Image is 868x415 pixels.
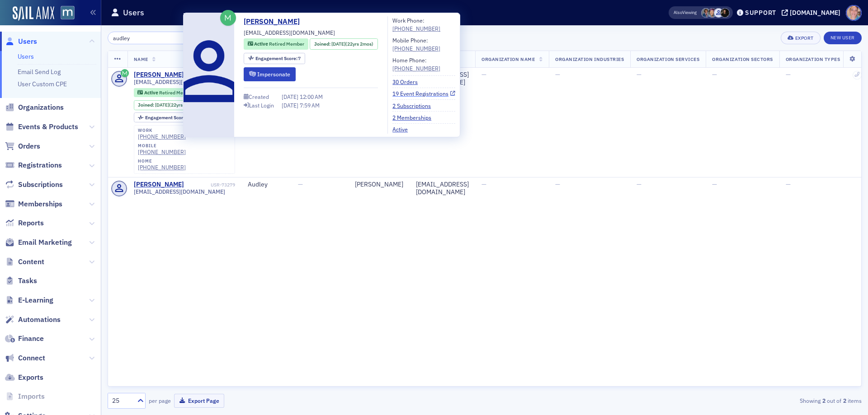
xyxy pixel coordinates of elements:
[786,180,791,188] span: —
[617,396,862,405] div: Showing out of items
[18,353,45,363] span: Connect
[298,180,303,188] span: —
[18,199,62,209] span: Memberships
[18,295,53,305] span: E-Learning
[18,180,63,190] span: Subscriptions
[795,36,814,41] div: Export
[61,6,75,20] img: SailAMX
[5,315,61,325] a: Automations
[712,180,717,188] span: —
[786,56,840,62] span: Organization Types
[392,36,440,53] div: Mobile Phone:
[5,180,63,190] a: Subscriptions
[138,133,186,140] div: [PHONE_NUMBER]
[392,113,438,121] a: 2 Memberships
[18,276,37,286] span: Tasks
[138,143,186,149] div: mobile
[244,67,296,81] button: Impersonate
[145,115,191,120] div: 7
[144,89,159,96] span: Active
[300,102,320,109] span: 7:59 AM
[149,396,171,405] label: per page
[248,181,285,189] div: Audley
[310,38,377,50] div: Joined: 2003-07-17 00:00:00
[244,38,308,50] div: Active: Active: Retired Member
[481,180,486,188] span: —
[331,41,373,48] div: (22yrs 2mos)
[555,70,560,79] span: —
[714,8,723,18] span: Justin Chase
[18,37,37,47] span: Users
[185,182,235,188] div: USR-73279
[134,100,202,110] div: Joined: 2003-07-17 00:00:00
[18,122,78,132] span: Events & Products
[282,102,300,109] span: [DATE]
[392,44,440,52] div: [PHONE_NUMBER]
[138,159,186,164] div: home
[134,71,184,79] a: [PERSON_NAME]
[5,353,45,363] a: Connect
[138,128,186,133] div: work
[255,56,301,61] div: 7
[13,6,54,21] img: SailAMX
[134,181,184,189] div: [PERSON_NAME]
[54,6,75,21] a: View Homepage
[841,396,848,405] strong: 2
[392,64,440,72] a: [PHONE_NUMBER]
[254,41,269,47] span: Active
[782,9,844,16] button: [DOMAIN_NAME]
[720,8,730,18] span: Lauren McDonough
[134,188,225,195] span: [EMAIL_ADDRESS][DOMAIN_NAME]
[244,28,335,37] span: [EMAIL_ADDRESS][DOMAIN_NAME]
[5,276,37,286] a: Tasks
[637,56,699,62] span: Organization Services
[18,80,67,88] a: User Custom CPE
[244,53,305,64] div: Engagement Score: 7
[18,141,40,151] span: Orders
[138,164,186,171] a: [PHONE_NUMBER]
[159,89,194,96] span: Retired Member
[18,392,45,401] span: Imports
[5,373,43,382] a: Exports
[555,180,560,188] span: —
[282,93,300,100] span: [DATE]
[300,93,323,100] span: 12:00 AM
[637,180,642,188] span: —
[5,295,53,305] a: E-Learning
[123,7,144,18] h1: Users
[269,41,304,47] span: Retired Member
[249,94,269,99] div: Created
[416,181,469,196] div: [EMAIL_ADDRESS][DOMAIN_NAME]
[134,112,195,122] div: Engagement Score: 7
[18,257,44,267] span: Content
[555,56,624,62] span: Organization Industries
[134,56,148,62] span: Name
[790,9,840,17] div: [DOMAIN_NAME]
[145,114,188,121] span: Engagement Score :
[5,257,44,267] a: Content
[138,102,155,108] span: Joined :
[674,9,682,15] div: Also
[701,8,711,18] span: Chris Dougherty
[331,41,345,47] span: [DATE]
[249,103,274,108] div: Last Login
[18,334,44,344] span: Finance
[255,55,298,61] span: Engagement Score :
[674,9,697,16] span: Viewing
[134,79,225,85] span: [EMAIL_ADDRESS][DOMAIN_NAME]
[392,78,425,86] a: 30 Orders
[18,373,43,382] span: Exports
[18,218,44,228] span: Reports
[18,52,34,61] a: Users
[248,41,304,48] a: Active Retired Member
[18,315,61,325] span: Automations
[392,24,440,33] a: [PHONE_NUMBER]
[392,16,440,33] div: Work Phone:
[824,32,862,44] a: New User
[786,70,791,79] span: —
[5,141,40,151] a: Orders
